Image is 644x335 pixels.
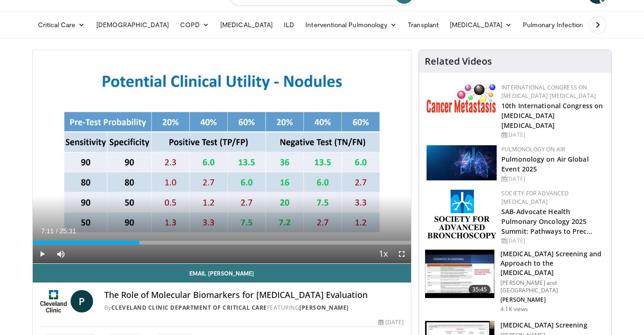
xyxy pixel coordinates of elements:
a: Interventional Pulmonology [300,15,402,34]
button: Playback Rate [374,245,392,263]
p: [PERSON_NAME] [500,296,606,304]
a: [PERSON_NAME] [299,304,349,312]
a: Critical Care [32,15,91,34]
a: 35:45 [MEDICAL_DATA] Screening and Approach to the [MEDICAL_DATA] [PERSON_NAME] and [GEOGRAPHIC_D... [425,249,606,313]
div: [DATE] [378,318,404,327]
span: 35:45 [469,285,491,294]
img: 6ff8bc22-9509-4454-a4f8-ac79dd3b8976.png.150x105_q85_autocrop_double_scale_upscale_version-0.2.png [427,83,497,113]
a: P [71,290,93,313]
h4: Related Videos [425,56,492,67]
a: [MEDICAL_DATA] [215,15,278,34]
div: By FEATURING [104,304,404,312]
span: / [56,227,58,235]
a: ILD [278,15,300,34]
a: SAB-Advocate Health Pulmonary Oncology 2025 Summit: Pathways to Prec… [501,207,593,236]
span: 7:11 [41,227,54,235]
h3: [MEDICAL_DATA] Screening [500,320,587,330]
a: Society for Advanced [MEDICAL_DATA] [501,189,569,206]
div: [DATE] [501,237,604,245]
h3: [MEDICAL_DATA] Screening and Approach to the [MEDICAL_DATA] [500,249,606,277]
img: Cleveland Clinic Department of Critical Care [40,290,67,313]
a: [DEMOGRAPHIC_DATA] [91,15,174,34]
a: [MEDICAL_DATA] [444,15,517,34]
div: Progress Bar [33,241,412,245]
a: Email [PERSON_NAME] [33,264,412,283]
span: 25:31 [59,227,76,235]
p: [PERSON_NAME] and [GEOGRAPHIC_DATA] [500,279,606,294]
a: COPD [174,15,215,34]
a: Cleveland Clinic Department of Critical Care [111,304,267,312]
p: 4.1K views [500,305,528,313]
a: Pulmonology on Air [501,145,565,153]
a: International Congress on [MEDICAL_DATA] [MEDICAL_DATA] [501,83,596,100]
div: [DATE] [501,175,604,183]
video-js: Video Player [33,50,412,264]
button: Fullscreen [392,245,411,263]
img: 13a17e95-cae3-407c-a4b8-a3a137cfd30c.png.150x105_q85_autocrop_double_scale_upscale_version-0.2.png [427,189,496,238]
div: [DATE] [501,131,604,139]
a: Transplant [402,15,444,34]
img: 1019b00a-3ead-468f-a4ec-9f872e6bceae.150x105_q85_crop-smart_upscale.jpg [425,250,494,298]
a: 10th International Congress on [MEDICAL_DATA] [MEDICAL_DATA] [501,101,603,130]
img: ba18d8f0-9906-4a98-861f-60482623d05e.jpeg.150x105_q85_autocrop_double_scale_upscale_version-0.2.jpg [427,145,497,180]
a: Pulmonology on Air Global Event 2025 [501,155,589,173]
a: Pulmonary Infection [517,15,598,34]
h4: The Role of Molecular Biomarkers for [MEDICAL_DATA] Evaluation [104,290,404,300]
button: Play [33,245,51,263]
button: Mute [51,245,70,263]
